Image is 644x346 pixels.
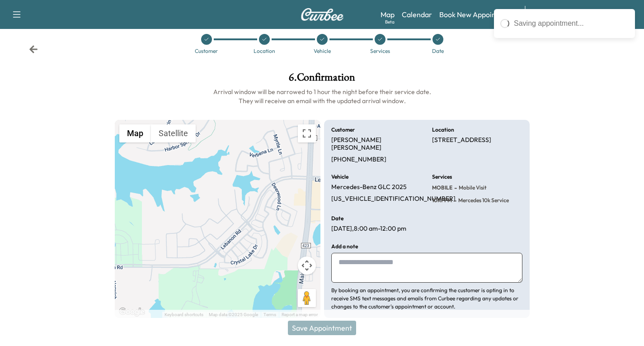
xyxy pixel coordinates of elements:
[331,244,358,249] h6: Add a note
[452,196,456,205] span: -
[298,289,316,307] button: Drag Pegman onto the map to open Street View
[432,127,454,133] h6: Location
[117,306,147,318] img: Google
[381,9,395,20] a: MapBeta
[370,48,390,54] div: Services
[432,197,452,204] span: 10KPPM
[331,286,522,311] p: By booking an appointment, you are confirming the customer is opting in to receive SMS text messa...
[452,183,457,192] span: -
[115,87,530,105] h6: Arrival window will be narrowed to 1 hour the night before their service date. They will receive ...
[432,136,491,144] p: [STREET_ADDRESS]
[331,225,406,233] p: [DATE] , 8:00 am - 12:00 pm
[456,197,509,204] span: Mercedes 10k Service
[331,127,355,133] h6: Customer
[432,174,452,180] h6: Services
[298,256,316,275] button: Map camera controls
[331,156,386,164] p: [PHONE_NUMBER]
[298,124,316,142] button: Toggle fullscreen view
[151,124,196,142] button: Show satellite imagery
[115,72,530,87] h1: 6 . Confirmation
[117,306,147,318] a: Open this area in Google Maps (opens a new window)
[314,48,331,54] div: Vehicle
[457,184,487,191] span: Mobile Visit
[29,45,38,54] div: Back
[331,195,456,203] p: [US_VEHICLE_IDENTIFICATION_NUMBER]
[119,124,151,142] button: Show street map
[402,9,432,20] a: Calendar
[254,48,275,54] div: Location
[331,136,422,152] p: [PERSON_NAME] [PERSON_NAME]
[331,216,343,221] h6: Date
[385,19,395,25] div: Beta
[331,174,348,180] h6: Vehicle
[514,18,629,29] div: Saving appointment...
[301,8,344,21] img: Curbee Logo
[432,48,444,54] div: Date
[432,184,452,191] span: MOBILE
[439,9,516,20] a: Book New Appointment
[195,48,218,54] div: Customer
[331,183,407,191] p: Mercedes-Benz GLC 2025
